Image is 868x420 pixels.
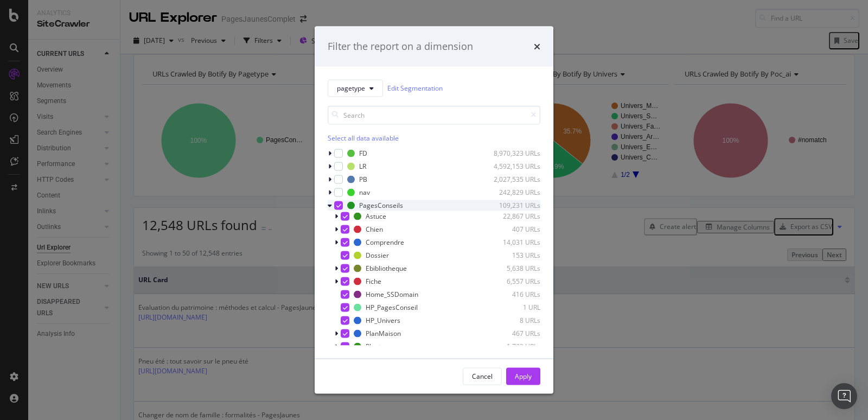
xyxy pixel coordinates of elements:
[328,79,383,97] button: pagetype
[487,201,540,210] div: 109,231 URLs
[366,303,418,312] div: HP_PagesConseil
[487,149,540,158] div: 8,970,323 URLs
[487,290,540,299] div: 416 URLs
[328,40,473,54] div: Filter the report on a dimension
[515,372,532,381] div: Apply
[366,342,385,351] div: Plante
[487,238,540,247] div: 14,031 URLs
[315,27,553,394] div: modal
[487,264,540,273] div: 5,638 URLs
[328,133,540,142] div: Select all data available
[463,367,502,385] button: Cancel
[366,238,404,247] div: Comprendre
[359,201,403,210] div: PagesConseils
[366,290,418,299] div: Home_SSDomain
[534,40,540,54] div: times
[831,383,857,409] div: Open Intercom Messenger
[359,162,366,171] div: LR
[328,105,540,124] input: Search
[366,316,400,325] div: HP_Univers
[366,277,381,286] div: Fiche
[387,82,443,94] a: Edit Segmentation
[472,372,493,381] div: Cancel
[337,84,365,93] span: pagetype
[487,188,540,197] div: 242,829 URLs
[366,251,389,260] div: Dossier
[366,329,401,338] div: PlanMaison
[487,329,540,338] div: 467 URLs
[506,367,540,385] button: Apply
[359,149,367,158] div: FD
[487,251,540,260] div: 153 URLs
[487,303,540,312] div: 1 URL
[487,212,540,221] div: 22,867 URLs
[487,342,540,351] div: 1,723 URLs
[487,277,540,286] div: 6,557 URLs
[487,316,540,325] div: 8 URLs
[366,212,386,221] div: Astuce
[359,188,370,197] div: nav
[487,175,540,184] div: 2,027,535 URLs
[487,225,540,234] div: 407 URLs
[366,225,383,234] div: Chien
[359,175,367,184] div: PB
[487,162,540,171] div: 4,592,153 URLs
[366,264,407,273] div: Ebibliotheque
